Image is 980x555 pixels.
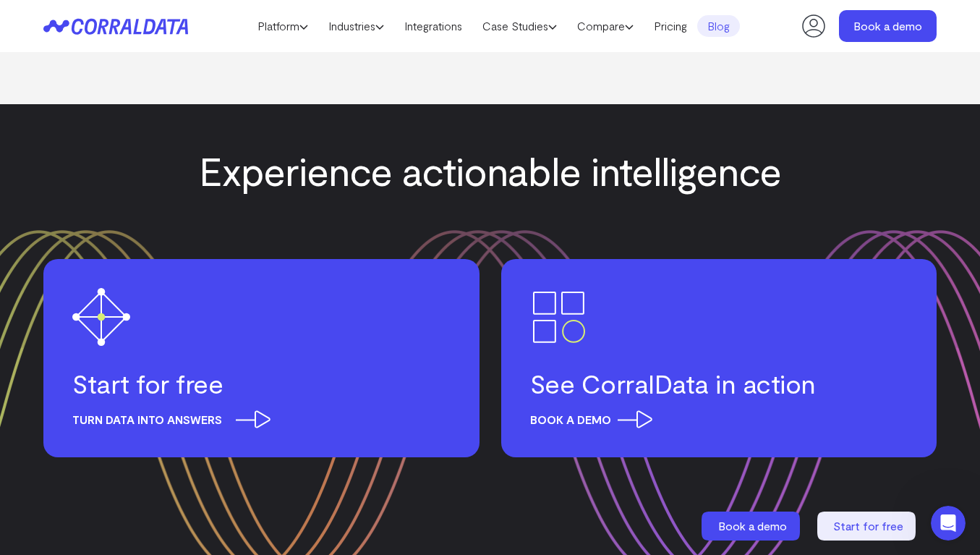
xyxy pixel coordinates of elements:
[530,368,908,399] h3: See CorralData in action
[702,512,803,541] a: Book a demo
[833,519,903,533] span: Start for free
[72,368,451,399] h3: Start for free
[72,410,263,428] span: Turn data into answers
[530,410,652,428] span: Book a demo
[472,15,567,37] a: Case Studies
[697,15,740,37] a: Blog
[318,15,394,37] a: Industries
[644,15,697,37] a: Pricing
[43,259,480,457] a: Start for free Turn data into answers
[931,506,966,541] iframe: Intercom live chat
[839,10,937,42] a: Book a demo
[718,519,787,533] span: Book a demo
[567,15,644,37] a: Compare
[394,15,472,37] a: Integrations
[817,512,919,541] a: Start for free
[501,259,937,457] a: See CorralData in action Book a demo
[247,15,318,37] a: Platform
